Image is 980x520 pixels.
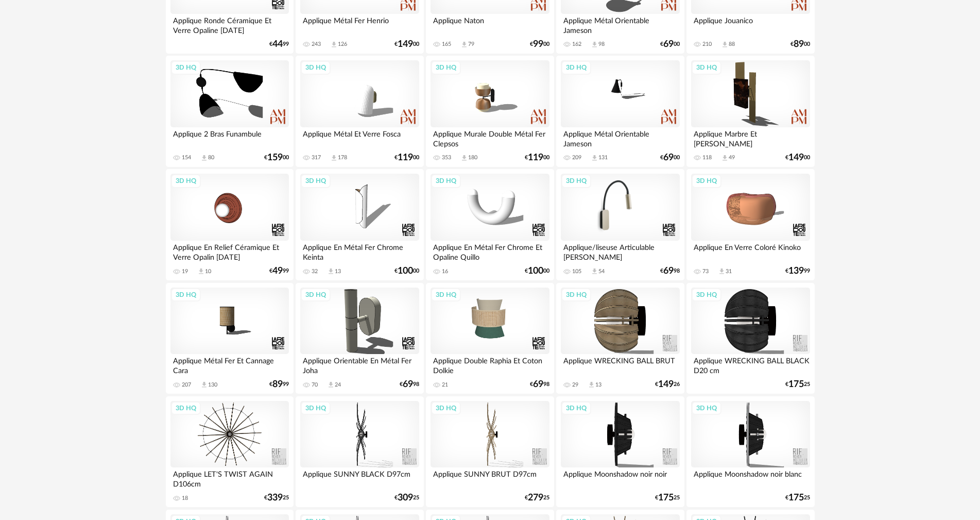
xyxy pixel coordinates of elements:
span: 149 [398,41,413,48]
a: 3D HQ Applique SUNNY BLACK D97cm €30925 [296,396,423,508]
div: 3D HQ [171,61,201,74]
div: € 00 [660,154,680,161]
div: € 00 [525,267,549,275]
span: 149 [658,381,674,388]
a: 3D HQ Applique LET'S TWIST AGAIN D106cm 18 €33925 [166,396,294,508]
span: 69 [533,381,543,388]
div: Applique SUNNY BRUT D97cm [431,467,549,488]
a: 3D HQ Applique En Relief Céramique Et Verre Opalin [DATE] 19 Download icon 10 €4999 [166,169,294,280]
div: 3D HQ [692,401,721,415]
div: € 98 [530,381,549,388]
span: 69 [663,267,674,275]
div: € 25 [525,494,549,501]
a: 3D HQ Applique Double Raphia Et Coton Dolkie 21 €6998 [426,283,554,394]
div: 243 [312,41,321,48]
span: 119 [398,154,413,161]
span: 139 [788,267,804,275]
div: 24 [335,381,341,389]
div: Applique En Verre Coloré Kinoko [691,241,810,261]
div: 18 [182,495,188,502]
div: 3D HQ [171,288,201,301]
div: 3D HQ [561,288,591,301]
div: 3D HQ [431,61,461,74]
div: € 00 [394,41,419,48]
div: € 00 [394,267,419,275]
a: 3D HQ Applique/liseuse Articulable [PERSON_NAME] 105 Download icon 54 €6998 [556,169,684,280]
div: 10 [205,268,211,275]
span: 175 [788,494,804,501]
span: 309 [398,494,413,501]
span: 175 [788,381,804,388]
div: 180 [468,154,477,161]
div: € 99 [269,381,289,388]
span: Download icon [327,267,335,275]
a: 3D HQ Applique 2 Bras Funambule 154 Download icon 80 €15900 [166,56,294,167]
span: 339 [267,494,283,501]
div: € 00 [525,154,549,161]
div: 3D HQ [431,174,461,188]
div: 165 [442,41,451,48]
span: Download icon [721,154,729,162]
a: 3D HQ Applique En Métal Fer Chrome Keinta 32 Download icon 13 €10000 [296,169,423,280]
div: Applique WRECKING BALL BRUT [561,354,679,375]
div: € 99 [269,41,289,48]
div: € 25 [394,494,419,501]
div: Applique Marbre Et [PERSON_NAME] [691,127,810,148]
div: 80 [208,154,214,161]
div: € 25 [264,494,289,501]
div: Applique Jouanico [691,14,810,35]
div: Applique Métal Fer Et Cannage Cara [170,354,289,375]
div: 3D HQ [301,401,331,415]
a: 3D HQ Applique WRECKING BALL BLACK D20 cm €17525 [686,283,814,394]
div: 130 [208,381,217,389]
div: € 00 [264,154,289,161]
div: Applique Naton [431,14,549,35]
div: 21 [442,381,448,389]
div: 154 [182,154,191,161]
span: 149 [788,154,804,161]
div: 3D HQ [692,288,721,301]
div: Applique Orientable En Métal Fer Joha [300,354,419,375]
span: 49 [272,267,283,275]
div: Applique Métal Et Verre Fosca [300,127,419,148]
span: 69 [663,41,674,48]
span: Download icon [200,154,208,162]
div: € 00 [530,41,549,48]
div: 3D HQ [171,174,201,188]
div: 3D HQ [301,288,331,301]
div: € 26 [655,381,680,388]
div: Applique En Métal Fer Chrome Et Opaline Quillo [431,241,549,261]
div: Applique En Métal Fer Chrome Keinta [300,241,419,261]
div: 3D HQ [301,61,331,74]
div: Applique Métal Fer Henrio [300,14,419,35]
a: 3D HQ Applique Moonshadow noir noir €17525 [556,396,684,508]
div: Applique Métal Orientable Jameson [561,127,679,148]
a: 3D HQ Applique Murale Double Métal Fer Clepsos 353 Download icon 180 €11900 [426,56,554,167]
div: € 25 [655,494,680,501]
span: Download icon [330,154,338,162]
div: Applique/liseuse Articulable [PERSON_NAME] [561,241,679,261]
span: 44 [272,41,283,48]
span: Download icon [330,41,338,48]
div: Applique Murale Double Métal Fer Clepsos [431,127,549,148]
span: 69 [403,381,413,388]
div: Applique Métal Orientable Jameson [561,14,679,35]
a: 3D HQ Applique Métal Orientable Jameson 209 Download icon 131 €6900 [556,56,684,167]
div: 13 [335,268,341,275]
div: 98 [598,41,605,48]
div: 3D HQ [692,61,721,74]
div: € 00 [394,154,419,161]
div: € 99 [269,267,289,275]
span: Download icon [588,381,595,389]
a: 3D HQ Applique WRECKING BALL BRUT 29 Download icon 13 €14926 [556,283,684,394]
div: 207 [182,381,191,389]
span: Download icon [460,41,468,48]
a: 3D HQ Applique En Verre Coloré Kinoko 73 Download icon 31 €13999 [686,169,814,280]
div: € 99 [785,267,810,275]
span: Download icon [327,381,335,389]
div: 79 [468,41,474,48]
a: 3D HQ Applique Métal Et Verre Fosca 317 Download icon 178 €11900 [296,56,423,167]
span: Download icon [591,154,598,162]
span: Download icon [197,267,205,275]
a: 3D HQ Applique En Métal Fer Chrome Et Opaline Quillo 16 €10000 [426,169,554,280]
